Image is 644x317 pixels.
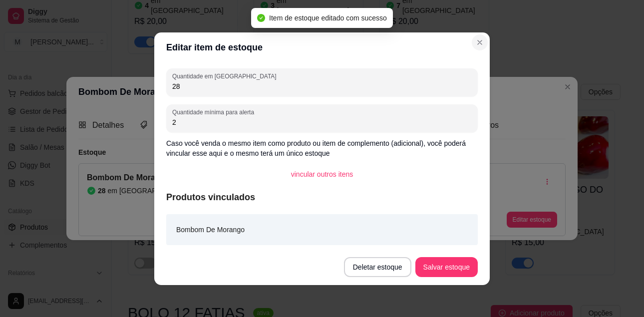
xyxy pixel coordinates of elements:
[166,138,478,158] p: Caso você venda o mesmo item como produto ou item de complemento (adicional), você poderá vincula...
[257,14,265,22] span: check-circle
[172,81,472,91] input: Quantidade em estoque
[269,14,387,22] span: Item de estoque editado com sucesso
[172,72,280,80] label: Quantidade em [GEOGRAPHIC_DATA]
[166,190,478,204] article: Produtos vinculados
[154,32,490,62] header: Editar item de estoque
[472,34,488,50] button: Close
[415,257,478,277] button: Salvar estoque
[172,117,472,127] input: Quantidade mínima para alerta
[344,257,411,277] button: Deletar estoque
[172,108,258,116] label: Quantidade mínima para alerta
[283,164,361,184] button: vincular outros itens
[176,224,245,235] article: Bombom De Morango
